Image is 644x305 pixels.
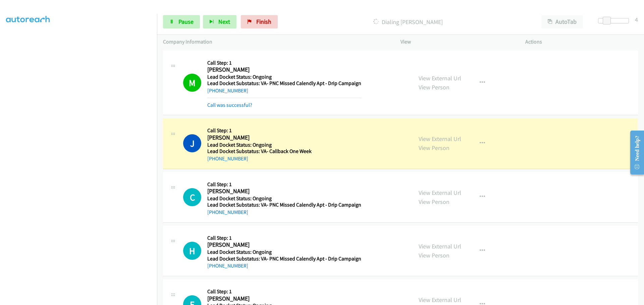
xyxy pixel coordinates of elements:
[541,15,583,28] button: AutoTab
[419,144,449,152] a: View Person
[419,135,461,143] a: View External Url
[207,241,359,249] h2: [PERSON_NAME]
[207,142,359,148] h5: Lead Docket Status: Ongoing
[207,80,361,87] h5: Lead Docket Substatus: VA- PNC Missed Calendly Apt - Drip Campaign
[207,134,359,142] h2: [PERSON_NAME]
[419,74,461,82] a: View External Url
[525,38,638,46] p: Actions
[218,18,230,25] span: Next
[207,187,359,195] h2: [PERSON_NAME]
[207,288,359,295] h5: Call Step: 1
[419,251,449,259] a: View Person
[207,262,248,269] a: [PHONE_NUMBER]
[256,18,271,25] span: Finish
[207,195,361,202] h5: Lead Docket Status: Ongoing
[183,188,201,206] div: The call is yet to be attempted
[419,198,449,206] a: View Person
[207,66,359,74] h2: [PERSON_NAME]
[207,155,248,162] a: [PHONE_NUMBER]
[241,15,278,28] a: Finish
[183,134,201,152] h1: J
[419,242,461,250] a: View External Url
[163,15,200,28] a: Pause
[287,17,529,26] p: Dialing [PERSON_NAME]
[207,255,361,262] h5: Lead Docket Substatus: VA- PNC Missed Calendly Apt - Drip Campaign
[207,60,361,66] h5: Call Step: 1
[207,127,359,134] h5: Call Step: 1
[207,235,361,241] h5: Call Step: 1
[183,242,201,260] h1: H
[207,148,359,155] h5: Lead Docket Substatus: VA- Callback One Week
[183,188,201,206] h1: C
[207,295,359,303] h2: [PERSON_NAME]
[207,87,248,94] a: [PHONE_NUMBER]
[207,249,361,255] h5: Lead Docket Status: Ongoing
[207,181,361,188] h5: Call Step: 1
[400,38,513,46] p: View
[183,242,201,260] div: The call is yet to be attempted
[178,18,194,25] span: Pause
[625,126,644,179] iframe: Resource Center
[203,15,236,28] button: Next
[207,102,252,108] a: Call was successful?
[419,296,461,304] a: View External Url
[207,202,361,208] h5: Lead Docket Substatus: VA- PNC Missed Calendly Apt - Drip Campaign
[207,74,361,80] h5: Lead Docket Status: Ongoing
[419,189,461,197] a: View External Url
[183,74,201,92] h1: M
[635,15,638,24] div: 4
[207,209,248,215] a: [PHONE_NUMBER]
[163,38,388,46] p: Company Information
[419,83,449,91] a: View Person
